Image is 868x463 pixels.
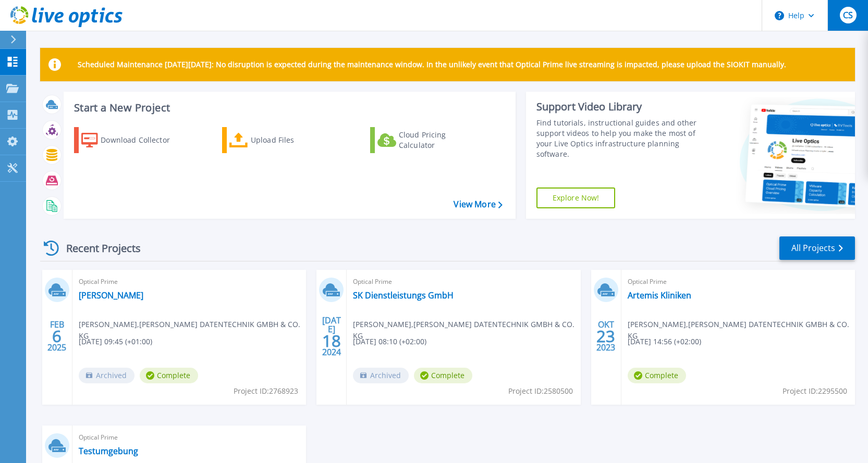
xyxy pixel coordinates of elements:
[596,317,616,355] div: OKT 2023
[234,385,298,397] span: Project ID: 2768923
[353,368,409,383] span: Archived
[353,290,454,301] a: SK Dienstleistungs GmbH
[79,446,138,456] a: Testumgebung
[353,319,580,342] span: [PERSON_NAME] , [PERSON_NAME] DATENTECHNIK GMBH & CO. KG
[79,290,143,301] a: [PERSON_NAME]
[40,235,155,261] div: Recent Projects
[79,336,152,347] span: [DATE] 09:45 (+01:00)
[140,368,198,383] span: Complete
[222,127,338,153] a: Upload Files
[322,317,341,355] div: [DATE] 2024
[783,385,847,397] span: Project ID: 2295500
[74,127,190,153] a: Download Collector
[596,332,615,341] span: 23
[508,385,573,397] span: Project ID: 2580500
[79,432,300,443] span: Optical Prime
[628,290,691,301] a: Artemis Kliniken
[536,118,703,159] div: Find tutorials, instructional guides and other support videos to help you make the most of your L...
[79,368,135,383] span: Archived
[74,102,502,114] h3: Start a New Project
[414,368,472,383] span: Complete
[47,317,67,355] div: FEB 2025
[628,319,855,342] span: [PERSON_NAME] , [PERSON_NAME] DATENTECHNIK GMBH & CO. KG
[353,276,574,287] span: Optical Prime
[353,336,426,347] span: [DATE] 08:10 (+02:00)
[251,130,334,151] div: Upload Files
[79,276,300,287] span: Optical Prime
[78,60,786,69] p: Scheduled Maintenance [DATE][DATE]: No disruption is expected during the maintenance window. In t...
[779,236,855,260] a: All Projects
[370,127,486,153] a: Cloud Pricing Calculator
[628,276,849,287] span: Optical Prime
[52,332,62,341] span: 6
[843,11,853,19] span: CS
[399,130,482,151] div: Cloud Pricing Calculator
[454,199,502,209] a: View More
[536,100,703,114] div: Support Video Library
[628,368,686,383] span: Complete
[322,336,341,345] span: 18
[536,187,616,208] a: Explore Now!
[101,130,184,151] div: Download Collector
[79,319,306,342] span: [PERSON_NAME] , [PERSON_NAME] DATENTECHNIK GMBH & CO. KG
[628,336,701,347] span: [DATE] 14:56 (+02:00)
